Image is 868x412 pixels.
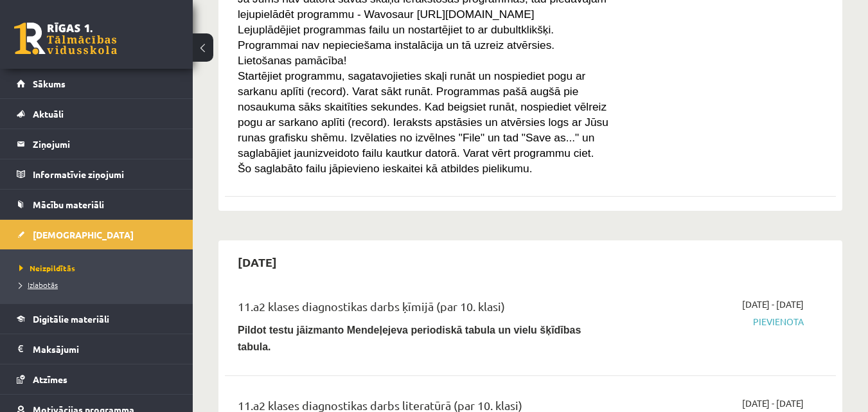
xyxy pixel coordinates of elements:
[628,315,804,328] span: Pievienota
[33,199,104,210] span: Mācību materiāli
[33,334,177,364] legend: Maksājumi
[19,280,58,290] span: Izlabotās
[238,69,608,175] span: Startējiet programmu, sagatavojieties skaļi runāt un nospiediet pogu ar sarkanu aplīti (record). ...
[17,304,177,334] a: Digitālie materiāli
[33,373,67,385] span: Atzīmes
[742,298,804,311] span: [DATE] - [DATE]
[17,129,177,159] a: Ziņojumi
[17,99,177,129] a: Aktuāli
[14,22,117,55] a: Rīgas 1. Tālmācības vidusskola
[742,397,804,410] span: [DATE] - [DATE]
[19,263,75,273] span: Neizpildītās
[19,262,180,274] a: Neizpildītās
[17,334,177,364] a: Maksājumi
[225,247,290,277] h2: [DATE]
[19,279,180,291] a: Izlabotās
[238,23,554,51] span: Lejuplādējiet programmas failu un nostartējiet to ar dubultklikšķi. Programmai nav nepieciešama i...
[238,298,608,321] div: 11.a2 klases diagnostikas darbs ķīmijā (par 10. klasi)
[33,108,64,120] span: Aktuāli
[238,325,581,352] b: Pildot testu jāizmanto Mendeļejeva periodiskā tabula un vielu šķīdības tabula.
[17,190,177,219] a: Mācību materiāli
[238,54,347,67] span: Lietošanas pamācība!
[17,159,177,189] a: Informatīvie ziņojumi
[33,129,177,159] legend: Ziņojumi
[33,159,177,189] legend: Informatīvie ziņojumi
[17,220,177,249] a: [DEMOGRAPHIC_DATA]
[33,78,66,89] span: Sākums
[17,364,177,394] a: Atzīmes
[33,313,109,325] span: Digitālie materiāli
[33,229,134,240] span: [DEMOGRAPHIC_DATA]
[17,69,177,98] a: Sākums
